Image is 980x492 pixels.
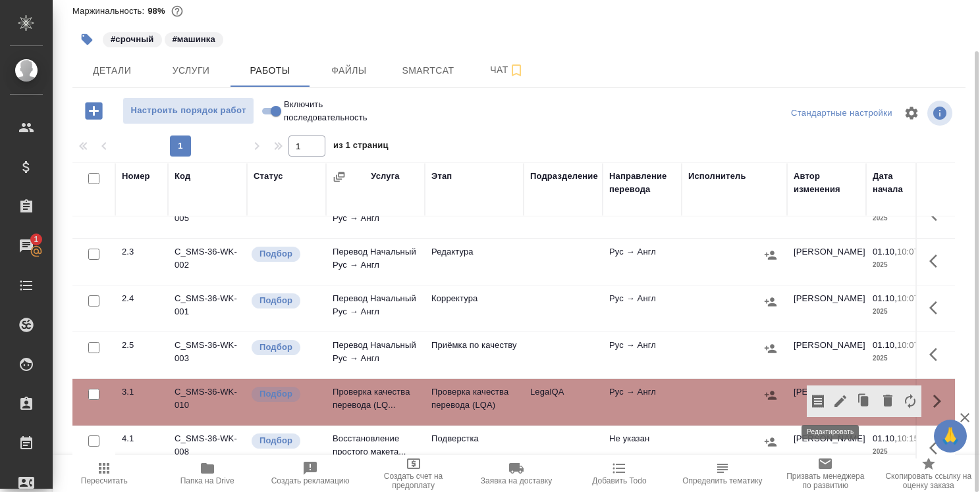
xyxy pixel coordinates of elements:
[524,379,603,425] td: LegalQA
[72,25,101,54] button: Добавить тэг
[148,6,168,16] p: 98%
[259,294,292,307] p: Подбор
[788,103,896,124] div: split button
[787,332,866,378] td: [PERSON_NAME]
[761,245,780,265] button: Назначить
[873,305,925,318] p: 2025
[26,233,46,246] span: 1
[921,432,953,464] button: Здесь прячутся важные кнопки
[76,97,112,124] button: Добавить работу
[326,426,425,472] td: Восстановление простого макета...
[396,62,460,79] span: Smartcat
[787,426,866,472] td: [PERSON_NAME]
[122,292,161,305] div: 2.4
[787,239,866,285] td: [PERSON_NAME]
[250,245,319,263] div: Можно подбирать исполнителей
[603,332,682,378] td: Рус → Англ
[465,455,568,492] button: Заявка на доставку
[794,170,859,196] div: Автор изменения
[896,97,927,129] span: Настроить таблицу
[259,434,292,447] p: Подбор
[333,137,389,157] span: из 1 страниц
[782,472,869,490] span: Призвать менеджера по развитию
[787,285,866,332] td: [PERSON_NAME]
[807,385,829,417] button: Скопировать мини-бриф
[168,239,247,285] td: C_SMS-36-WK-002
[122,339,161,352] div: 2.5
[927,101,955,126] span: Посмотреть информацию
[939,422,962,450] span: 🙏
[885,472,972,490] span: Скопировать ссылку на оценку заказа
[873,247,897,257] p: 01.10,
[250,339,319,357] div: Можно подбирать исполнителей
[317,62,381,79] span: Файлы
[873,212,925,225] p: 2025
[122,97,254,124] button: Настроить порядок работ
[592,476,646,485] span: Добавить Todo
[180,476,234,485] span: Папка на Drive
[431,385,517,412] p: Проверка качества перевода (LQA)
[481,476,552,485] span: Заявка на доставку
[921,245,953,277] button: Здесь прячутся важные кнопки
[173,33,215,46] p: #машинка
[609,170,675,196] div: Направление перевода
[431,432,517,445] p: Подверстка
[603,426,682,472] td: Не указан
[159,62,223,79] span: Услуги
[761,385,780,405] button: Назначить
[671,455,774,492] button: Определить тематику
[877,455,980,492] button: Скопировать ссылку на оценку заказа
[326,332,425,378] td: Перевод Начальный Рус → Англ
[81,476,128,485] span: Пересчитать
[530,170,598,183] div: Подразделение
[250,432,319,450] div: Можно подбирать исполнителей
[603,239,682,285] td: Рус → Англ
[682,476,762,485] span: Определить тематику
[921,385,953,417] button: Скрыть кнопки
[899,385,921,417] button: Заменить
[761,339,780,358] button: Назначить
[168,285,247,332] td: C_SMS-36-WK-001
[259,247,292,260] p: Подбор
[787,379,866,425] td: [PERSON_NAME]
[175,170,190,183] div: Код
[476,62,539,78] span: Чат
[897,433,919,443] p: 10:15
[72,6,148,16] p: Маржинальность:
[3,230,49,262] a: 1
[371,170,399,183] div: Услуга
[774,455,877,492] button: Призвать менеджера по развитию
[877,385,899,417] button: Удалить
[873,445,925,458] p: 2025
[284,98,367,124] span: Включить последовательность
[921,339,953,370] button: Здесь прячутся важные кнопки
[122,432,161,445] div: 4.1
[431,170,452,183] div: Этап
[508,62,524,78] svg: Подписаться
[873,340,897,350] p: 01.10,
[873,170,925,196] div: Дата начала
[568,455,670,492] button: Добавить Todo
[259,455,362,492] button: Создать рекламацию
[603,285,682,332] td: Рус → Англ
[761,432,780,452] button: Назначить
[168,332,247,378] td: C_SMS-36-WK-003
[873,433,897,443] p: 01.10,
[934,420,967,453] button: 🙏
[80,62,144,79] span: Детали
[852,385,877,417] button: Клонировать
[122,170,150,183] div: Номер
[326,285,425,332] td: Перевод Начальный Рус → Англ
[603,379,682,425] td: Рус → Англ
[163,33,225,44] span: машинка
[168,426,247,472] td: C_SMS-36-WK-008
[333,170,346,184] button: Сгруппировать
[897,293,919,303] p: 10:07
[168,379,247,425] td: C_SMS-36-WK-010
[326,239,425,285] td: Перевод Начальный Рус → Англ
[238,62,302,79] span: Работы
[122,245,161,258] div: 2.3
[897,340,919,350] p: 10:07
[362,455,464,492] button: Создать счет на предоплату
[254,170,283,183] div: Статус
